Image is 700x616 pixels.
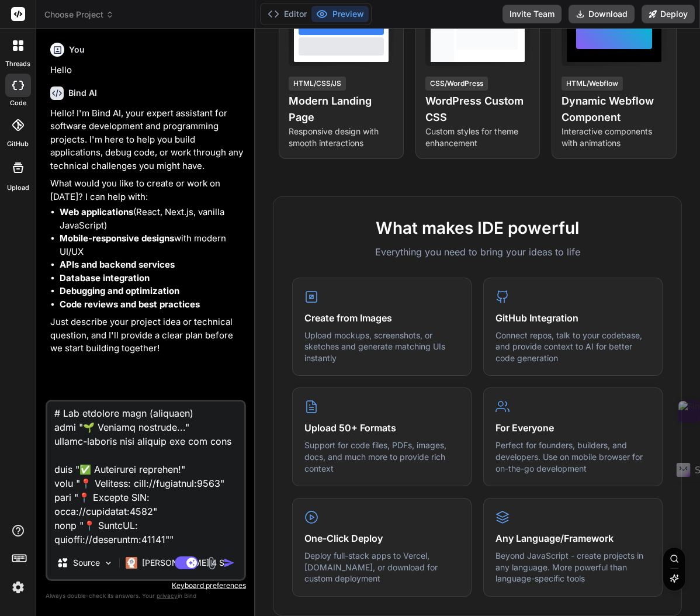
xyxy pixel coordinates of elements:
[60,206,244,232] li: (React, Next.js, vanilla JavaScript)
[50,177,244,203] p: What would you like to create or work on [DATE]? I can help with:
[304,421,459,435] h4: Upload 50+ Formats
[562,126,667,149] p: Interactive components with animations
[304,531,459,545] h4: One-Click Deploy
[289,77,346,91] div: HTML/CSS/JS
[50,64,244,77] p: Hello
[495,550,650,584] p: Beyond JavaScript - create projects in any language. More powerful than language-specific tools
[263,6,311,22] button: Editor
[60,206,133,217] strong: Web applications
[425,126,531,149] p: Custom styles for theme enhancement
[103,558,113,568] img: Pick Models
[289,93,394,126] h4: Modern Landing Page
[50,316,244,355] p: Just describe your project idea or technical question, and I'll provide a clear plan before we st...
[44,9,114,20] span: Choose Project
[223,557,235,569] img: icon
[7,139,29,149] label: GitHub
[157,592,178,599] span: privacy
[47,402,244,546] textarea: Loremips dol sitame cons adip elitse do eiu temp incid utl etdol ma aliq enimadm ven " Qui nos ex...
[425,77,488,91] div: CSS/WordPress
[562,93,667,126] h4: Dynamic Webflow Component
[304,311,459,325] h4: Create from Images
[642,5,695,23] button: Deploy
[60,299,200,310] strong: Code reviews and best practices
[60,233,174,244] strong: Mobile-responsive designs
[562,77,623,91] div: HTML/Webflow
[10,98,26,108] label: code
[46,590,246,601] p: Always double-check its answers. Your in Bind
[69,44,85,56] h6: You
[292,216,663,240] h2: What makes IDE powerful
[289,126,394,149] p: Responsive design with smooth interactions
[495,439,650,474] p: Perfect for founders, builders, and developers. Use on mobile browser for on-the-go development
[60,232,244,258] li: with modern UI/UX
[205,556,219,570] img: attachment
[8,577,28,597] img: settings
[292,245,663,259] p: Everything you need to bring your ideas to life
[73,557,100,569] p: Source
[569,5,635,23] button: Download
[60,285,179,296] strong: Debugging and optimization
[495,311,650,325] h4: GitHub Integration
[60,259,175,270] strong: APIs and backend services
[304,550,459,584] p: Deploy full-stack apps to Vercel, [DOMAIN_NAME], or download for custom deployment
[7,183,29,193] label: Upload
[425,93,531,126] h4: WordPress Custom CSS
[503,5,562,23] button: Invite Team
[126,557,137,569] img: Claude 4 Sonnet
[50,107,244,173] p: Hello! I'm Bind AI, your expert assistant for software development and programming projects. I'm ...
[311,6,369,22] button: Preview
[495,531,650,545] h4: Any Language/Framework
[304,439,459,474] p: Support for code files, PDFs, images, docs, and much more to provide rich context
[46,581,246,590] p: Keyboard preferences
[495,421,650,435] h4: For Everyone
[5,59,30,69] label: threads
[68,87,97,99] h6: Bind AI
[60,272,150,283] strong: Database integration
[142,557,229,569] p: [PERSON_NAME] 4 S..
[495,330,650,364] p: Connect repos, talk to your codebase, and provide context to AI for better code generation
[304,330,459,364] p: Upload mockups, screenshots, or sketches and generate matching UIs instantly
